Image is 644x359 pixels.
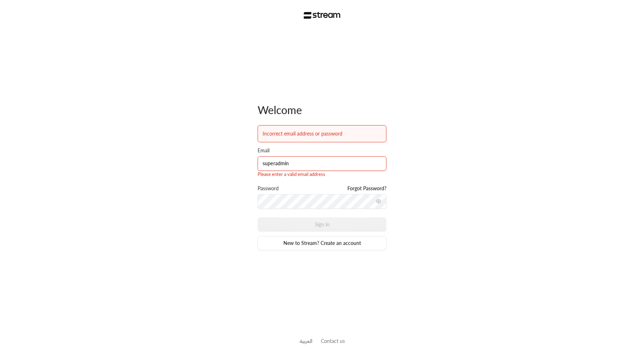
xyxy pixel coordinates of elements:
button: toggle password visibility [373,196,384,207]
label: Password [258,185,279,192]
a: Forgot Password? [347,185,386,192]
a: New to Stream? Create an account [258,236,386,250]
a: العربية [299,334,312,348]
div: Incorrect email address or password [263,130,381,137]
label: Email [258,147,269,154]
button: Contact us [321,337,345,345]
span: Welcome [258,103,302,116]
a: Contact us [321,338,345,344]
img: Stream Logo [304,12,341,19]
div: Please enter a valid email address [258,171,386,178]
